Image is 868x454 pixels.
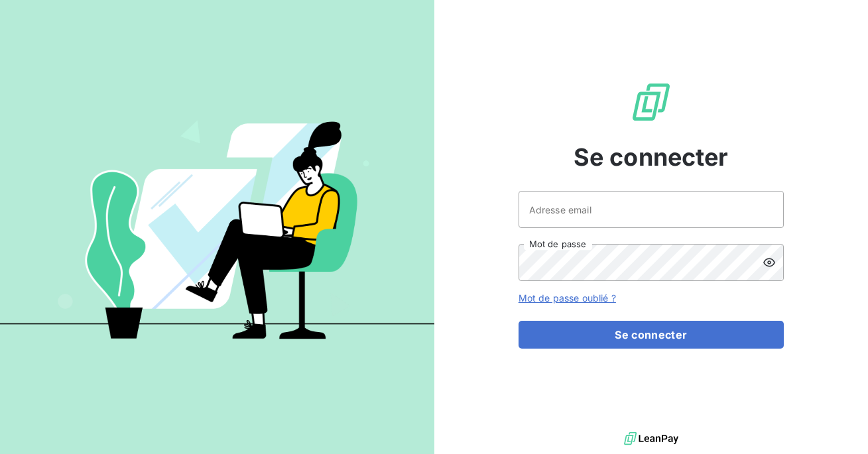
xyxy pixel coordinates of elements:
[624,429,678,449] img: logo
[519,292,616,304] a: Mot de passe oublié ?
[630,81,672,123] img: Logo LeanPay
[574,139,729,175] span: Se connecter
[519,191,784,228] input: placeholder
[519,321,784,349] button: Se connecter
